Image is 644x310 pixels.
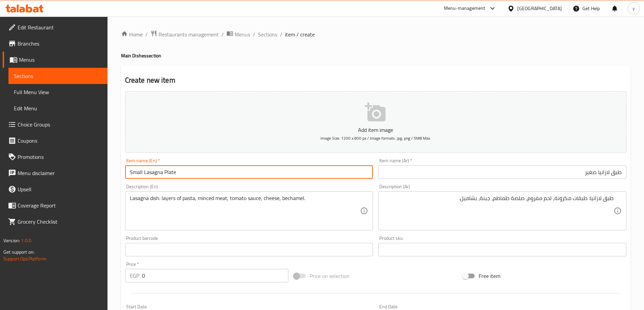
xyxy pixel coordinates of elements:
[18,218,102,226] span: Grocery Checklist
[3,248,34,256] span: Get support on:
[285,30,315,38] span: item / create
[258,30,277,38] a: Sections
[21,236,31,245] span: 1.0.0
[136,126,616,134] p: Add item image
[3,165,108,181] a: Menu disclaimer
[18,120,102,129] span: Choice Groups
[121,30,143,38] a: Home
[150,30,219,39] a: Restaurants management
[253,30,255,38] li: /
[19,56,102,64] span: Menus
[3,236,20,245] span: Version:
[125,91,626,153] button: Add item imageImage Size: 1200 x 800 px / Image formats: jpg, png / 5MB Max.
[3,254,46,263] a: Support.OpsPlatform
[130,272,139,280] p: EGP
[378,243,626,256] input: Please enter product sku
[18,185,102,193] span: Upsell
[125,165,373,179] input: Enter name En
[18,169,102,177] span: Menu disclaimer
[221,30,224,38] li: /
[383,195,614,227] textarea: طبق لازانيا: طبقات مكرونة، لحم مفروم، صلصة طماطم، جبنة، بشاميل.
[235,30,250,38] span: Menus
[479,272,500,280] span: Free item
[3,214,108,230] a: Grocery Checklist
[3,149,108,165] a: Promotions
[3,35,108,52] a: Branches
[159,30,219,38] span: Restaurants management
[8,68,108,84] a: Sections
[14,88,102,96] span: Full Menu View
[18,201,102,209] span: Coverage Report
[633,5,635,12] span: y
[18,39,102,48] span: Branches
[226,30,250,39] a: Menus
[3,133,108,149] a: Coupons
[320,134,431,142] span: Image Size: 1200 x 800 px / Image formats: jpg, png / 5MB Max.
[145,30,148,38] li: /
[3,181,108,197] a: Upsell
[3,19,108,35] a: Edit Restaurant
[280,30,282,38] li: /
[14,104,102,112] span: Edit Menu
[121,30,630,39] nav: breadcrumb
[18,23,102,31] span: Edit Restaurant
[310,272,350,280] span: Price on selection
[517,5,562,12] div: [GEOGRAPHIC_DATA]
[3,52,108,68] a: Menus
[125,75,626,85] h2: Create new item
[3,116,108,133] a: Choice Groups
[142,269,289,282] input: Please enter price
[18,153,102,161] span: Promotions
[18,137,102,145] span: Coupons
[8,100,108,116] a: Edit Menu
[14,72,102,80] span: Sections
[125,243,373,256] input: Please enter product barcode
[444,4,485,12] div: Menu-management
[130,195,360,227] textarea: Lasagna dish: layers of pasta, minced meat, tomato sauce, cheese, bechamel.
[378,165,626,179] input: Enter name Ar
[3,197,108,214] a: Coverage Report
[121,52,630,59] h4: Main Dishes section
[8,84,108,100] a: Full Menu View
